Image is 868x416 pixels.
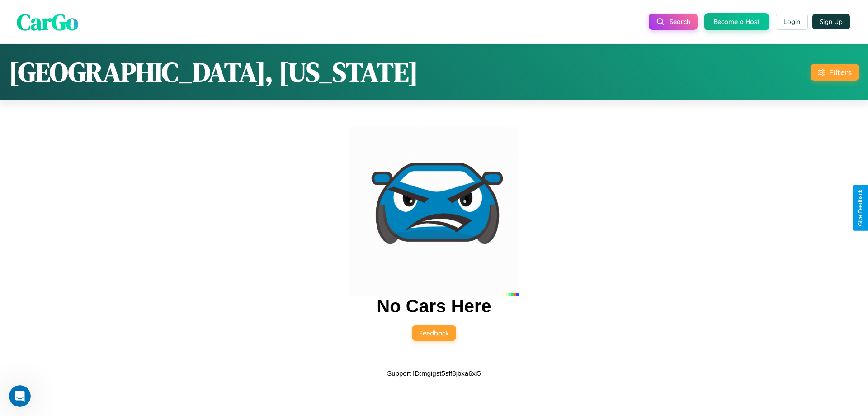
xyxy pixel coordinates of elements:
h1: [GEOGRAPHIC_DATA], [US_STATE] [9,53,418,91]
span: Search [670,18,690,26]
img: car [349,126,519,296]
div: Give Feedback [857,190,863,226]
button: Feedback [412,325,456,341]
button: Login [776,14,808,30]
p: Support ID: mgigst5sff8jbxa6xi5 [387,367,481,379]
button: Become a Host [704,13,769,30]
button: Filters [811,64,859,81]
h2: No Cars Here [377,296,491,316]
button: Search [649,14,698,30]
iframe: Intercom live chat [9,385,31,407]
button: Sign Up [812,14,850,29]
span: CarGo [17,6,78,37]
div: Filters [829,67,852,77]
